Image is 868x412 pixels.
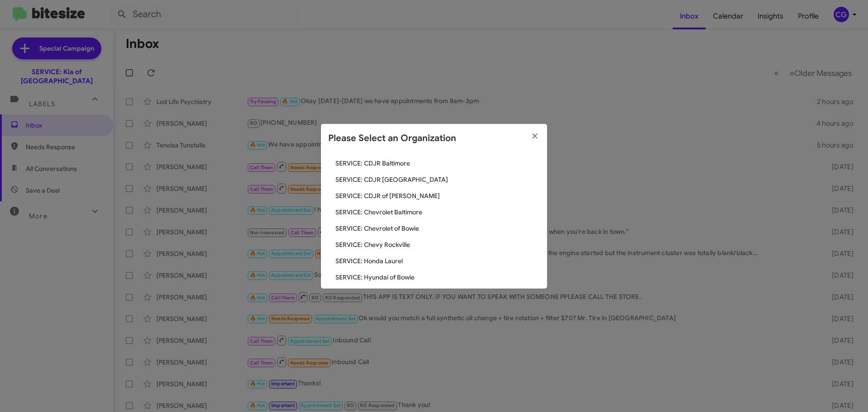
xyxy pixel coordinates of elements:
[335,240,540,249] span: SERVICE: Chevy Rockville
[335,224,540,233] span: SERVICE: Chevrolet of Bowie
[335,208,540,217] span: SERVICE: Chevrolet Baltimore
[335,256,540,265] span: SERVICE: Honda Laurel
[335,159,540,168] span: SERVICE: CDJR Baltimore
[328,131,456,146] h2: Please Select an Organization
[335,191,540,200] span: SERVICE: CDJR of [PERSON_NAME]
[335,175,540,184] span: SERVICE: CDJR [GEOGRAPHIC_DATA]
[335,273,540,282] span: SERVICE: Hyundai of Bowie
